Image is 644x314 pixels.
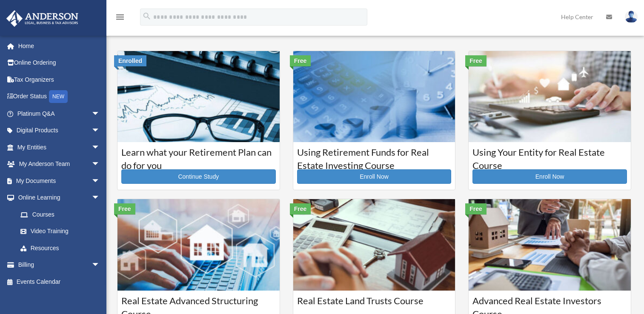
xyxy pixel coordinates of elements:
[6,257,113,274] a: Billingarrow_drop_down
[6,37,113,54] a: Home
[92,257,109,274] span: arrow_drop_down
[92,156,109,173] span: arrow_drop_down
[290,203,311,214] div: Free
[121,169,276,184] a: Continue Study
[625,11,638,23] img: User Pic
[6,172,113,189] a: My Documentsarrow_drop_down
[6,273,113,290] a: Events Calendar
[142,11,152,21] i: search
[6,156,113,173] a: My Anderson Teamarrow_drop_down
[115,12,125,22] i: menu
[12,223,113,240] a: Video Training
[297,169,452,184] a: Enroll Now
[465,203,487,214] div: Free
[6,105,113,122] a: Platinum Q&Aarrow_drop_down
[121,146,276,167] h3: Learn what your Retirement Plan can do for you
[472,169,627,184] a: Enroll Now
[6,88,113,106] a: Order StatusNEW
[6,122,113,139] a: Digital Productsarrow_drop_down
[6,139,113,156] a: My Entitiesarrow_drop_down
[114,203,135,214] div: Free
[92,172,109,190] span: arrow_drop_down
[92,139,109,156] span: arrow_drop_down
[6,54,113,71] a: Online Ordering
[290,55,311,66] div: Free
[12,206,109,223] a: Courses
[6,189,113,206] a: Online Learningarrow_drop_down
[92,122,109,140] span: arrow_drop_down
[49,90,68,103] div: NEW
[92,105,109,123] span: arrow_drop_down
[12,240,113,257] a: Resources
[472,146,627,167] h3: Using Your Entity for Real Estate Course
[114,55,146,66] div: Enrolled
[297,146,452,167] h3: Using Retirement Funds for Real Estate Investing Course
[6,71,113,88] a: Tax Organizers
[92,189,109,207] span: arrow_drop_down
[115,15,125,22] a: menu
[4,10,81,27] img: Anderson Advisors Platinum Portal
[465,55,487,66] div: Free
